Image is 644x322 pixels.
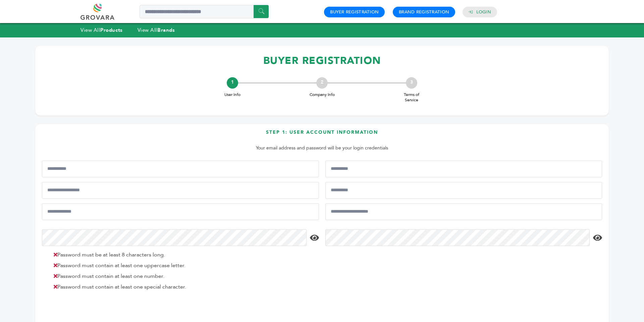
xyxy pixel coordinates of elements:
li: Password must contain at least one special character. [50,283,317,291]
li: Password must be at least 8 characters long. [50,251,317,259]
p: Your email address and password will be your login credentials [45,144,599,152]
div: 3 [406,77,417,89]
input: Mobile Phone Number [42,182,319,199]
li: Password must contain at least one number. [50,272,317,280]
span: Company Info [309,92,335,98]
input: Confirm Email Address* [325,203,602,220]
strong: Products [100,27,122,33]
input: Confirm Password* [325,229,590,246]
strong: Brands [157,27,175,33]
a: View AllProducts [80,27,123,33]
div: 1 [227,77,238,89]
a: Brand Registration [399,9,449,15]
a: View AllBrands [138,27,175,33]
span: Terms of Service [398,92,425,103]
span: User Info [219,92,246,98]
input: First Name* [42,160,319,177]
input: Job Title* [325,182,602,199]
input: Last Name* [325,160,602,177]
li: Password must contain at least one uppercase letter. [50,261,317,270]
div: 2 [316,77,328,89]
a: Buyer Registration [330,9,379,15]
input: Password* [42,229,307,246]
h1: BUYER REGISTRATION [42,51,602,71]
input: Email Address* [42,203,319,220]
a: Login [476,9,491,15]
h3: Step 1: User Account Information [42,129,602,141]
input: Search a product or brand... [140,5,269,18]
